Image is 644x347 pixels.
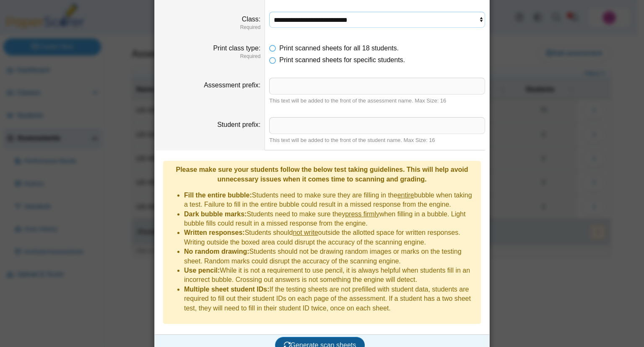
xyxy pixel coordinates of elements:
[184,247,477,266] li: Students should not be drawing random images or marks on the testing sheet. Random marks could di...
[293,229,318,236] u: not write
[184,228,477,247] li: Students should outside the allotted space for written responses. Writing outside the boxed area ...
[184,229,245,236] b: Written responses:
[217,121,260,128] label: Student prefix
[184,192,252,199] b: Fill the entire bubble:
[279,56,405,63] span: Print scanned sheets for specific students.
[204,81,260,89] label: Assessment prefix
[184,191,477,210] li: Students need to make sure they are filling in the bubble when taking a test. Failure to fill in ...
[397,192,414,199] u: entire
[184,266,477,285] li: While it is not a requirement to use pencil, it is always helpful when students fill in an incorr...
[184,210,247,218] b: Dark bubble marks:
[176,166,468,182] b: Please make sure your students follow the below test taking guidelines. This will help avoid unne...
[184,286,270,293] b: Multiple sheet student IDs:
[345,210,379,218] u: press firmly
[213,45,260,52] label: Print class type
[184,248,249,255] b: No random drawing:
[269,97,485,105] div: This text will be added to the front of the assessment name. Max Size: 16
[184,285,477,313] li: If the testing sheets are not prefilled with student data, students are required to fill out thei...
[159,53,260,60] dfn: Required
[242,16,260,23] label: Class
[159,24,260,31] dfn: Required
[184,210,477,229] li: Students need to make sure they when filling in a bubble. Light bubble fills could result in a mi...
[269,137,485,144] div: This text will be added to the front of the student name. Max Size: 16
[184,267,220,274] b: Use pencil:
[279,45,399,52] span: Print scanned sheets for all 18 students.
